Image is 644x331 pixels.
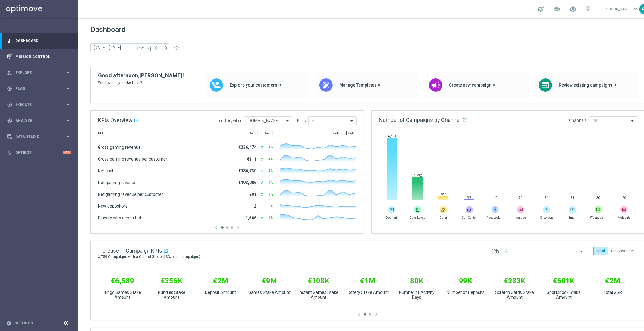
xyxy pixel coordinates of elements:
[632,6,639,12] span: keyboard_arrow_down
[15,49,71,65] a: Mission Control
[7,118,12,123] i: track_changes
[7,70,12,75] i: person_search
[7,145,71,161] div: Optibot
[7,102,71,107] button: play_circle_outline Execute keyboard_arrow_right
[553,6,560,12] span: school
[65,86,71,91] i: keyboard_arrow_right
[65,118,71,123] i: keyboard_arrow_right
[6,320,11,326] i: settings
[7,38,12,43] i: equalizer
[603,5,639,14] a: [PERSON_NAME]keyboard_arrow_down
[14,321,33,325] a: Settings
[15,145,63,161] a: Optibot
[7,33,71,49] div: Dashboard
[7,102,12,107] i: play_circle_outline
[7,70,65,75] div: Explore
[7,70,71,75] button: person_search Explore keyboard_arrow_right
[7,38,71,43] button: equalizer Dashboard
[7,86,12,91] i: gps_fixed
[15,33,71,49] a: Dashboard
[65,102,71,107] i: keyboard_arrow_right
[7,150,12,155] i: lightbulb
[7,86,71,91] button: gps_fixed Plan keyboard_arrow_right
[7,118,71,123] button: track_changes Analyze keyboard_arrow_right
[15,87,65,91] span: Plan
[15,119,65,123] span: Analyze
[7,150,71,155] button: lightbulb Optibot +10
[65,134,71,139] i: keyboard_arrow_right
[7,86,65,91] div: Plan
[7,134,71,139] button: Data Studio keyboard_arrow_right
[63,151,71,154] div: +10
[7,134,65,139] div: Data Studio
[7,118,65,123] div: Analyze
[15,135,65,138] span: Data Studio
[65,70,71,75] i: keyboard_arrow_right
[7,102,65,107] div: Execute
[7,49,71,65] div: Mission Control
[7,54,71,59] button: Mission Control
[15,103,65,107] span: Execute
[15,71,65,75] span: Explore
